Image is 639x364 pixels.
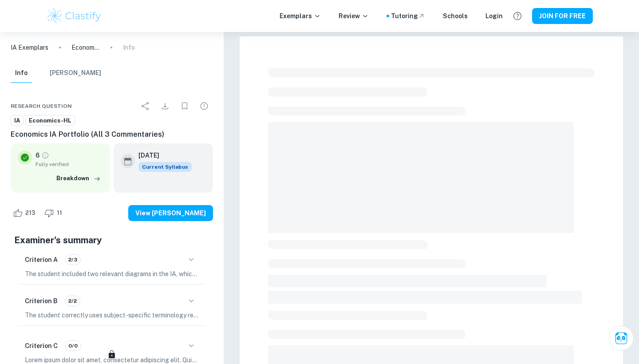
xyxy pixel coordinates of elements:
[14,233,209,247] h5: Examiner's summary
[25,255,58,265] h6: Criterion A
[46,7,103,25] img: Clastify logo
[123,43,135,52] p: Info
[71,43,100,52] p: Economics IA Portfolio (All 3 Commentaries)
[25,296,58,306] h6: Criterion B
[25,269,199,279] p: The student included two relevant diagrams in the IA, which effectively illustrate key economic c...
[35,160,103,168] span: Fully verified
[138,162,192,172] span: Current Syllabus
[26,116,75,125] span: Economics-HL
[50,63,101,83] button: [PERSON_NAME]
[35,150,39,160] p: 6
[11,129,213,140] h6: Economics IA Portfolio (All 3 Commentaries)
[11,206,40,220] div: Like
[25,310,199,320] p: The student correctly uses subject-specific terminology relevant to the chosen article and key co...
[11,116,23,125] span: IA
[11,63,32,83] button: Info
[20,209,40,218] span: 213
[11,43,48,52] a: IA Exemplars
[510,8,525,24] button: Help and Feedback
[42,206,67,220] div: Dislike
[52,209,67,218] span: 11
[41,151,49,159] a: Grade fully verified
[195,97,213,115] div: Report issue
[156,97,174,115] div: Download
[65,256,80,264] span: 2/3
[25,115,75,126] a: Economics-HL
[11,115,24,126] a: IA
[176,97,193,115] div: Bookmark
[532,8,593,24] button: JOIN FOR FREE
[54,172,103,185] button: Breakdown
[11,102,72,110] span: Research question
[391,11,425,21] a: Tutoring
[137,97,154,115] div: Share
[339,11,369,21] p: Review
[65,297,80,305] span: 2/2
[128,205,213,221] button: View [PERSON_NAME]
[609,326,634,351] button: Ask Clai
[443,11,468,21] a: Schools
[485,11,503,21] a: Login
[138,150,185,160] h6: [DATE]
[138,162,192,172] div: This exemplar is based on the current syllabus. Feel free to refer to it for inspiration/ideas wh...
[280,11,321,21] p: Exemplars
